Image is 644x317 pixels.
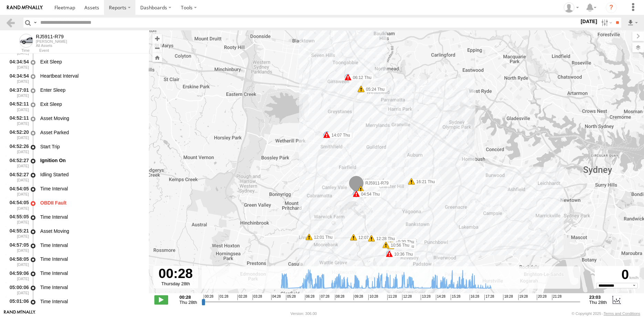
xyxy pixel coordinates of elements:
[40,242,142,248] div: Time Interval
[4,310,35,317] a: Visit our Website
[411,179,437,185] label: 16:21 Thu
[40,73,142,79] div: Heartbeat Interval
[589,300,607,305] span: Thu 28th Aug 2025
[7,5,43,10] img: rand-logo.svg
[386,242,411,248] label: 10:56 Thu
[354,295,363,300] span: 09:28
[6,157,30,169] div: 04:52:27 [DATE]
[40,298,142,305] div: Time Interval
[40,115,142,121] div: Asset Moving
[6,128,30,141] div: 04:52:20 [DATE]
[305,295,315,300] span: 06:28
[335,295,345,300] span: 08:28
[32,18,38,28] label: Search Query
[6,142,30,155] div: 04:52:26 [DATE]
[253,295,262,300] span: 03:28
[40,171,142,178] div: Idling Started
[389,251,415,257] label: 10:36 Thu
[6,86,30,99] div: 04:37:01 [DATE]
[503,295,513,300] span: 18:28
[604,311,640,316] a: Terms and Conditions
[361,86,387,92] label: 05:24 Thu
[596,267,638,283] div: 0
[518,295,528,300] span: 19:28
[572,311,640,316] div: © Copyright 2025 -
[552,295,562,300] span: 21:28
[6,170,30,183] div: 04:52:27 [DATE]
[6,227,30,240] div: 04:55:21 [DATE]
[152,43,162,53] button: Zoom out
[6,58,30,71] div: 04:34:54 [DATE]
[154,295,168,304] label: Play/Stop
[180,300,197,305] span: Thu 28th Aug 2025
[40,228,142,234] div: Asset Moving
[6,49,30,52] div: Time
[40,101,142,107] div: Exit Sleep
[421,295,430,300] span: 13:28
[365,180,388,185] span: RJ5911-R79
[290,311,317,316] div: Version: 306.00
[40,143,142,150] div: Start Trip
[36,43,67,48] div: All Assets
[561,2,581,13] div: Quang MAC
[39,49,149,52] div: Event
[391,239,416,245] label: 10:20 Thu
[36,34,67,39] div: RJ5911-R79 - View Asset History
[484,295,494,300] span: 17:28
[6,241,30,254] div: 04:57:05 [DATE]
[320,295,329,300] span: 07:28
[354,235,379,241] label: 12:07 Thu
[627,18,638,28] label: Export results as...
[6,114,30,127] div: 04:52:11 [DATE]
[537,295,546,300] span: 20:28
[40,87,142,93] div: Enter Sleep
[40,157,142,164] div: Ignition On
[40,59,142,65] div: Exit Sleep
[40,256,142,262] div: Time Interval
[371,236,397,242] label: 12:28 Thu
[286,295,296,300] span: 05:28
[6,18,16,28] a: Back to previous Page
[387,295,397,300] span: 11:28
[579,18,599,25] label: [DATE]
[368,295,378,300] span: 10:28
[6,269,30,282] div: 04:59:06 [DATE]
[451,295,460,300] span: 15:28
[271,295,281,300] span: 04:28
[357,186,364,192] div: 8
[348,75,374,81] label: 06:12 Thu
[6,283,30,296] div: 05:00:06 [DATE]
[6,213,30,226] div: 04:55:05 [DATE]
[436,295,446,300] span: 14:28
[356,191,382,197] label: 04:54 Thu
[327,132,352,138] label: 14:07 Thu
[219,295,228,300] span: 01:28
[40,284,142,290] div: Time Interval
[36,39,67,43] div: [PERSON_NAME]
[327,132,352,138] label: 13:40 Thu
[40,186,142,192] div: Time Interval
[470,295,479,300] span: 16:28
[204,295,213,300] span: 00:28
[6,72,30,85] div: 04:34:54 [DATE]
[6,199,30,211] div: 04:54:05 [DATE]
[6,297,30,310] div: 05:01:06 [DATE]
[152,53,162,62] button: Zoom Home
[40,129,142,136] div: Asset Parked
[6,100,30,113] div: 04:52:11 [DATE]
[599,18,613,28] label: Search Filter Options
[152,34,162,43] button: Zoom in
[180,295,197,300] strong: 00:28
[391,243,416,249] label: 10:46 Thu
[40,270,142,276] div: Time Interval
[40,200,142,206] div: OBDII Fault
[309,234,335,240] label: 12:01 Thu
[606,2,617,13] i: ?
[6,185,30,197] div: 04:54:05 [DATE]
[589,295,607,300] strong: 23:03
[6,255,30,268] div: 04:58:05 [DATE]
[402,295,412,300] span: 12:28
[40,214,142,220] div: Time Interval
[237,295,247,300] span: 02:28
